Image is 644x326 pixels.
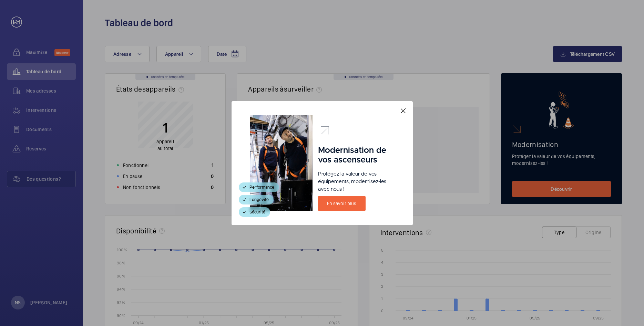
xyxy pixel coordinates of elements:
[239,207,270,217] div: Sécurité
[318,170,395,193] p: Protégez la valeur de vos équipements, modernisez-les avec nous !
[239,182,279,192] div: Performance
[318,196,366,211] a: En savoir plus
[318,146,395,165] h1: Modernisation de vos ascenseurs
[239,195,274,204] div: Longévité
